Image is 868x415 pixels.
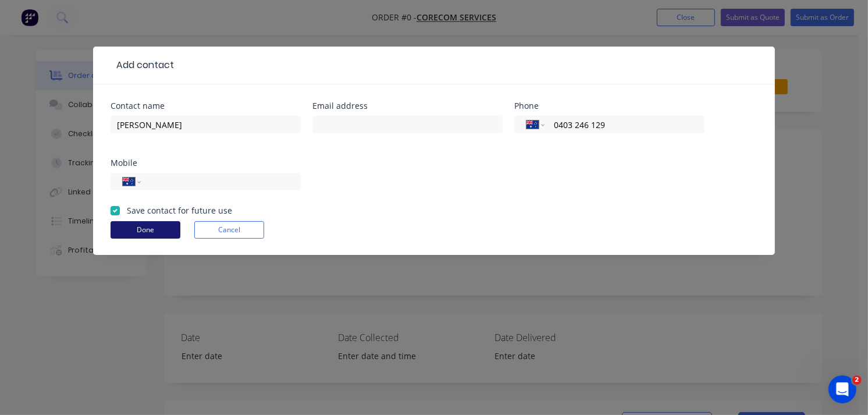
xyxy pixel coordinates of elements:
[852,375,862,385] span: 2
[111,102,301,110] div: Contact name
[111,58,174,72] div: Add contact
[127,204,232,217] label: Save contact for future use
[514,102,705,110] div: Phone
[111,221,180,239] button: Done
[312,102,503,110] div: Email address
[111,159,301,167] div: Mobile
[194,221,264,239] button: Cancel
[828,375,856,403] iframe: Intercom live chat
